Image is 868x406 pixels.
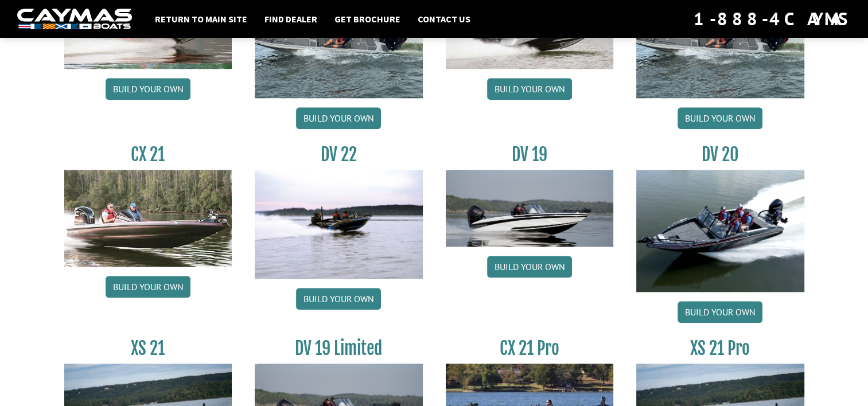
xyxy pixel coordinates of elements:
a: Build your own [106,276,190,298]
div: 1-888-4CAYMAS [694,6,851,32]
a: Find Dealer [259,11,323,26]
a: Return to main site [149,11,253,26]
img: dv-19-ban_from_website_for_caymas_connect.png [446,170,614,247]
img: DV22_original_motor_cropped_for_caymas_connect.jpg [255,170,423,279]
h3: DV 19 [446,144,614,165]
img: DV_20_from_website_for_caymas_connect.png [636,170,804,292]
h3: XS 21 [64,338,232,359]
a: Build your own [487,78,572,100]
h3: XS 21 Pro [636,338,804,359]
h3: DV 19 Limited [255,338,423,359]
h3: DV 20 [636,144,804,165]
a: Build your own [106,78,190,100]
a: Build your own [296,107,381,129]
h3: DV 22 [255,144,423,165]
img: CX21_thumb.jpg [64,170,232,266]
a: Build your own [487,256,572,278]
img: white-logo-c9c8dbefe5ff5ceceb0f0178aa75bf4bb51f6bca0971e226c86eb53dfe498488.png [17,9,132,30]
h3: CX 21 [64,144,232,165]
a: Build your own [678,107,762,129]
a: Get Brochure [329,11,406,26]
a: Build your own [678,301,762,323]
h3: CX 21 Pro [446,338,614,359]
a: Build your own [296,288,381,310]
a: Contact Us [412,11,476,26]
